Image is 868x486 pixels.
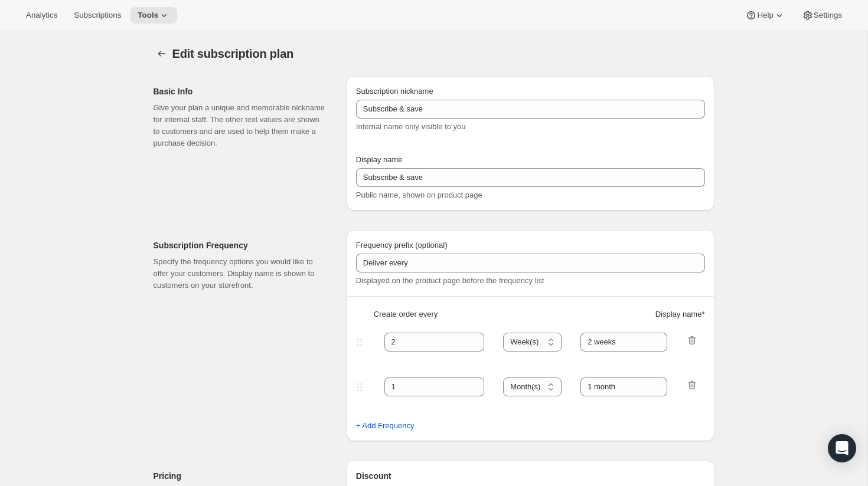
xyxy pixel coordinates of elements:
[356,87,433,96] span: Subscription nickname
[356,100,705,119] input: Subscribe & Save
[814,11,842,20] span: Settings
[795,7,849,24] button: Settings
[26,11,57,20] span: Analytics
[828,434,856,462] div: Open Intercom Messenger
[67,7,128,24] button: Subscriptions
[154,102,328,149] p: Give your plan a unique and memorable nickname for internal staff. The other text values are show...
[19,7,64,24] button: Analytics
[757,11,773,20] span: Help
[154,256,328,291] p: Specify the frequency options you would like to offer your customers. Display name is shown to cu...
[154,239,328,251] h2: Subscription Frequency
[349,416,422,435] button: + Add Frequency
[138,11,158,20] span: Tools
[655,308,705,320] span: Display name *
[356,155,403,164] span: Display name
[580,333,667,352] input: 1 month
[356,254,705,272] input: Deliver every
[738,7,792,24] button: Help
[356,470,705,482] h2: Discount
[580,377,667,396] input: 1 month
[356,420,415,432] span: + Add Frequency
[356,122,466,131] span: Internal name only visible to you
[356,191,482,199] span: Public name, shown on product page
[154,470,328,482] h2: Pricing
[356,168,705,187] input: Subscribe & Save
[356,241,448,249] span: Frequency prefix (optional)
[130,7,177,24] button: Tools
[154,45,170,62] button: Subscription plans
[374,308,438,320] span: Create order every
[74,11,121,20] span: Subscriptions
[172,47,294,60] span: Edit subscription plan
[356,276,544,285] span: Displayed on the product page before the frequency list
[154,86,328,97] h2: Basic Info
